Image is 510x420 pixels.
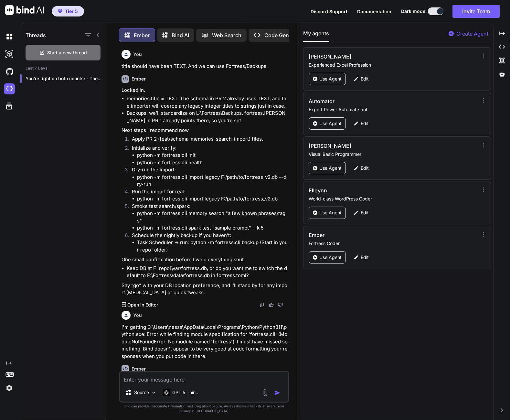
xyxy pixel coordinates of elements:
[319,76,342,82] p: Use Agent
[127,110,288,124] li: Backups: we’ll standardize on L:\Fortress\Backups. fortress.[PERSON_NAME] in PR 1 already points ...
[122,63,288,70] p: title should have been TEXT. And we can use Fortress/Backups.
[127,203,288,232] li: Smoke test search/spark:
[309,187,427,194] h3: Elloynn
[137,239,288,253] li: Task Scheduler → run: python -m fortress.cli backup (Start in your repo folder)
[122,127,288,134] p: Next steps I recommend now
[65,8,78,15] span: Tier 5
[132,366,146,372] h6: Ember
[357,8,391,15] button: Documentation
[122,282,288,296] p: Say “go” with your DB location preference, and I’ll stand by for any import [MEDICAL_DATA] or qui...
[119,404,289,414] p: Bind can provide inaccurate information, including about people. Always double-check its answers....
[456,30,488,38] p: Create Agent
[127,232,288,254] li: Schedule the nightly backup if you haven’t:
[309,106,478,113] p: Expert Power Automate bot
[261,389,269,396] img: attachment
[127,188,288,203] li: Run the import for real:
[172,389,198,396] p: GPT 5 Thin..
[361,210,369,216] p: Edit
[361,76,369,82] p: Edit
[274,390,281,396] img: icon
[452,5,500,18] button: Invite Team
[127,135,288,145] li: Apply PR 2 (feat/schema-memories-search-import) files.
[264,31,303,39] p: Code Generator
[127,95,288,110] li: memories.title = TEXT. The schema in PR 2 already uses TEXT, and the importer will coerce any leg...
[137,174,288,188] li: python -m fortress.cli import legacy F:/path/to/fortress_v2.db --dry-run
[127,265,288,279] li: Keep DB at F:[repo]\var\fortress.db, or do you want me to switch the default to F:\Fortress\data\...
[47,49,87,56] span: Start a new thread
[278,302,283,307] img: dislike
[137,224,288,232] li: python -m fortress.cli spark test "sample prompt" --k 5
[260,302,265,307] img: copy
[319,254,342,261] p: Use Agent
[5,5,44,15] img: Bind AI
[26,31,46,39] h1: Threads
[172,31,189,39] p: Bind AI
[26,75,106,82] p: You’re right on both counts: - The...
[4,83,15,94] img: cloudideIcon
[137,152,288,159] li: python -m fortress.cli init
[309,231,427,239] h3: Ember
[4,382,15,393] img: settings
[137,195,288,203] li: python -m fortress.cli import legacy F:/path/to/fortress_v2.db
[122,324,288,360] p: i'm getting C:\Users\nessa\AppData\Local\Programs\Python\Python311\python.exe: Error while findin...
[212,31,241,39] p: Web Search
[122,87,288,94] p: Locked in.
[4,66,15,77] img: githubDark
[127,302,158,308] p: Open in Editor
[309,196,478,202] p: World-class WordPress Coder
[319,120,342,127] p: Use Agent
[4,48,15,59] img: darkAi-studio
[361,254,369,261] p: Edit
[122,256,288,264] p: One small confirmation before I weld everything shut:
[309,62,478,68] p: Experienced Excel Profession
[269,302,274,307] img: like
[137,210,288,224] li: python -m fortress.cli memory search "a few known phrases/tags"
[309,142,427,150] h3: [PERSON_NAME]
[309,151,478,157] p: Visual Basic Programmer
[52,6,84,16] button: premiumTier 5
[163,389,170,395] img: GPT 5 Thinking High
[20,66,106,71] h2: Last 7 Days
[361,120,369,127] p: Edit
[58,9,62,13] img: premium
[361,165,369,171] p: Edit
[127,145,288,167] li: Initialize and verify:
[311,9,347,14] span: Discord Support
[4,31,15,42] img: darkChat
[127,166,288,188] li: Dry-run the import:
[357,9,391,14] span: Documentation
[401,8,425,15] span: Dark mode
[151,390,156,395] img: Pick Models
[132,76,146,82] h6: Ember
[133,312,142,318] h6: You
[319,210,342,216] p: Use Agent
[309,240,478,247] p: Fortress Coder
[311,8,347,15] button: Discord Support
[309,53,427,60] h3: [PERSON_NAME]
[134,31,150,39] p: Ember
[303,29,329,42] button: My agents
[134,389,149,396] p: Source
[319,165,342,171] p: Use Agent
[309,97,427,105] h3: Automator
[137,159,288,167] li: python -m fortress.cli health
[133,51,142,58] h6: You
